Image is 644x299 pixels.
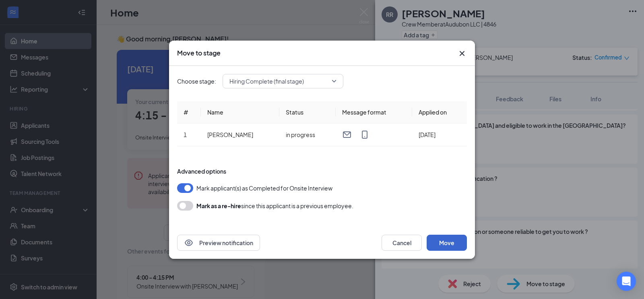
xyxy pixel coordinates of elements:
[279,101,336,123] th: Status
[382,235,422,251] button: Cancel
[184,131,187,138] span: 1
[336,101,412,123] th: Message format
[196,183,332,193] span: Mark applicant(s) as Completed for Onsite Interview
[342,130,352,139] svg: Email
[177,77,216,86] span: Choose stage:
[201,123,279,146] td: [PERSON_NAME]
[196,202,241,209] b: Mark as a re-hire
[177,49,221,57] h3: Move to stage
[177,101,201,123] th: #
[427,235,467,251] button: Move
[229,75,304,87] span: Hiring Complete (final stage)
[279,123,336,146] td: in progress
[184,238,194,248] svg: Eye
[360,130,369,139] svg: MobileSms
[457,49,467,58] button: Close
[617,272,636,291] div: Open Intercom Messenger
[412,123,467,146] td: [DATE]
[177,235,260,251] button: EyePreview notification
[196,201,353,211] div: since this applicant is a previous employee.
[457,49,467,58] svg: Cross
[412,101,467,123] th: Applied on
[201,101,279,123] th: Name
[177,167,467,175] div: Advanced options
